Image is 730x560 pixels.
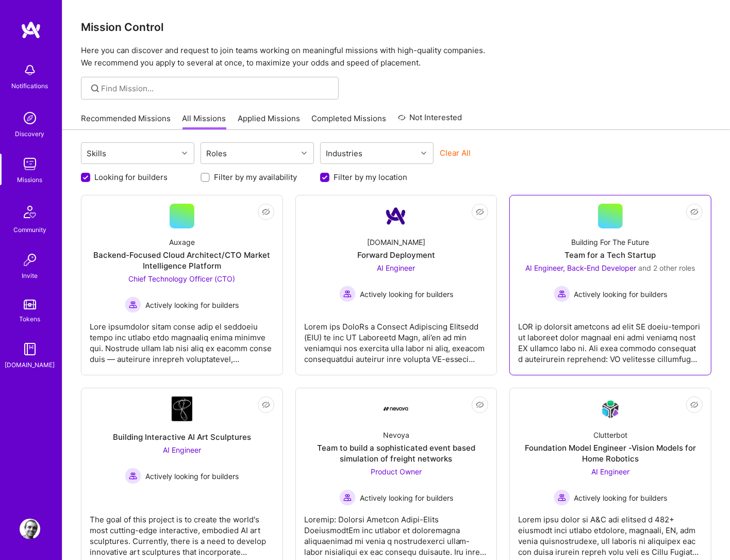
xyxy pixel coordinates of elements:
div: Building Interactive AI Art Sculptures [113,432,251,442]
input: Find Mission... [102,83,331,94]
a: Company LogoClutterbotFoundation Model Engineer -Vision Models for Home RoboticsAI Engineer Activ... [518,397,703,559]
span: AI Engineer [163,446,201,454]
span: Chief Technology Officer (CTO) [128,274,235,283]
i: icon SearchGrey [89,83,101,94]
a: Building For The FutureTeam for a Tech StartupAI Engineer, Back-End Developer and 2 other rolesAc... [518,204,703,367]
a: Company Logo[DOMAIN_NAME]Forward DeploymentAI Engineer Actively looking for buildersActively look... [304,204,489,367]
img: Company Logo [384,204,408,228]
div: Invite [22,270,38,281]
a: Applied Missions [238,113,300,130]
a: Company LogoBuilding Interactive AI Art SculpturesAI Engineer Actively looking for buildersActive... [90,397,274,559]
img: Actively looking for builders [554,489,570,506]
span: and 2 other roles [639,263,695,272]
div: Roles [204,146,230,161]
span: AI Engineer [377,263,415,272]
div: Notifications [12,80,48,91]
label: Filter by my availability [214,172,297,183]
div: Nevoya [383,430,409,440]
div: Skills [85,146,109,161]
div: [DOMAIN_NAME] [5,359,55,370]
div: Lorem ipsu dolor si A&C adi elitsed d 482+ eiusmodt inci utlabo etdolore, magnaali, EN, adm venia... [518,506,703,557]
img: logo [21,21,41,39]
img: discovery [20,108,40,128]
span: Actively looking for builders [574,492,668,503]
div: Auxage [169,237,195,248]
img: Actively looking for builders [339,489,356,506]
div: Industries [324,146,366,161]
i: icon Chevron [182,151,187,156]
img: Actively looking for builders [339,286,356,302]
img: tokens [24,300,36,309]
div: Missions [18,174,43,185]
span: Actively looking for builders [360,289,453,300]
img: teamwork [20,154,40,174]
div: Building For The Future [572,237,650,248]
span: Actively looking for builders [360,492,453,503]
label: Looking for builders [94,172,168,183]
label: Filter by my location [334,172,407,183]
i: icon EyeClosed [690,208,699,216]
i: icon EyeClosed [262,401,270,409]
img: Actively looking for builders [125,468,141,484]
img: Actively looking for builders [554,286,570,302]
a: User Avatar [17,519,43,539]
div: The goal of this project is to create the world's most cutting-edge interactive, embodied AI art ... [90,506,274,557]
div: Lore ipsumdolor sitam conse adip el seddoeiu tempo inc utlabo etdo magnaaliq enima minimve qui. N... [90,313,274,365]
img: Company Logo [172,397,192,421]
i: icon EyeClosed [262,208,270,216]
a: All Missions [182,113,226,130]
div: Clutterbot [593,430,627,440]
i: icon Chevron [421,151,426,156]
img: Company Logo [384,407,408,411]
div: Team to build a sophisticated event based simulation of freight networks [304,442,489,464]
a: AuxageBackend-Focused Cloud Architect/CTO Market Intelligence PlatformChief Technology Officer (C... [90,204,274,367]
img: guide book [20,339,40,359]
span: Actively looking for builders [574,289,668,300]
span: AI Engineer, Back-End Developer [526,263,637,272]
a: Completed Missions [312,113,387,130]
div: Loremip: Dolorsi Ametcon Adipi-Elits DoeiusmodtEm inc utlabor et doloremagna aliquaenimad mi veni... [304,506,489,557]
img: bell [20,60,40,80]
h3: Mission Control [81,21,711,34]
div: Backend-Focused Cloud Architect/CTO Market Intelligence Platform [90,250,274,271]
span: Actively looking for builders [145,300,239,310]
a: Company LogoNevoyaTeam to build a sophisticated event based simulation of freight networksProduct... [304,397,489,559]
i: icon EyeClosed [476,401,484,409]
div: Community [13,224,46,235]
div: [DOMAIN_NAME] [367,237,425,248]
i: icon EyeClosed [476,208,484,216]
a: Recommended Missions [81,113,171,130]
div: Forward Deployment [357,250,435,260]
img: Company Logo [598,397,623,421]
i: icon Chevron [302,151,307,156]
span: AI Engineer [591,467,629,476]
img: Community [18,200,42,224]
div: Tokens [20,314,41,324]
img: User Avatar [20,519,40,539]
a: Not Interested [398,111,462,130]
p: Here you can discover and request to join teams working on meaningful missions with high-quality ... [81,44,711,69]
div: Team for a Tech Startup [565,250,656,260]
span: Product Owner [371,467,422,476]
div: Discovery [15,128,45,139]
div: Lorem ips DoloRs a Consect Adipiscing Elitsedd (EIU) te inc UT Laboreetd Magn, ali’en ad min veni... [304,313,489,365]
i: icon EyeClosed [690,401,699,409]
button: Clear All [440,147,471,158]
div: Foundation Model Engineer -Vision Models for Home Robotics [518,442,703,464]
span: Actively looking for builders [145,471,239,482]
img: Actively looking for builders [125,297,141,313]
img: Invite [20,250,40,270]
div: LOR ip dolorsit ametcons ad elit SE doeiu-tempori ut laboreet dolor magnaal eni admi veniamq nost... [518,313,703,365]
